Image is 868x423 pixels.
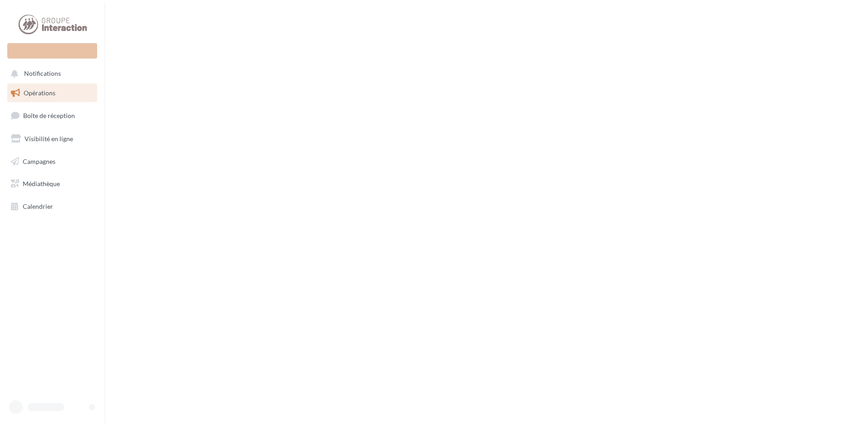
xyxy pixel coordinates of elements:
[5,84,99,103] a: Opérations
[23,202,53,210] span: Calendrier
[24,89,55,97] span: Opérations
[23,112,75,119] span: Boîte de réception
[23,180,60,187] span: Médiathèque
[7,43,97,59] div: Nouvelle campagne
[5,197,99,216] a: Calendrier
[5,174,99,193] a: Médiathèque
[25,135,73,143] span: Visibilité en ligne
[5,129,99,148] a: Visibilité en ligne
[5,152,99,171] a: Campagnes
[23,157,55,165] span: Campagnes
[5,106,99,125] a: Boîte de réception
[24,70,61,78] span: Notifications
